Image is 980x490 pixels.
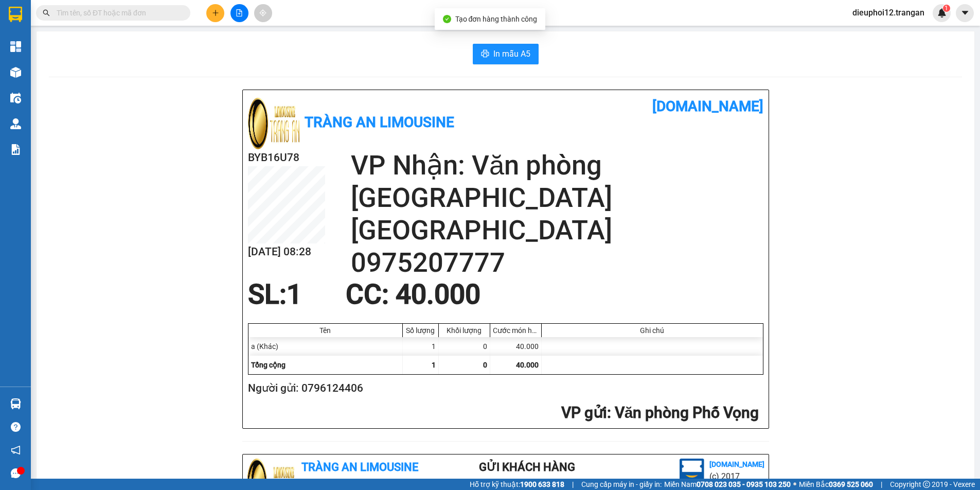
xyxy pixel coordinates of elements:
[351,149,763,214] h2: VP Nhận: Văn phòng [GEOGRAPHIC_DATA]
[259,9,266,16] span: aim
[236,9,243,16] span: file-add
[251,361,286,369] span: Tổng cộng
[432,361,436,369] span: 1
[680,459,704,483] img: logo.jpg
[455,15,538,23] span: Tạo đơn hàng thành công
[956,4,974,22] button: caret-down
[11,422,21,432] span: question-circle
[57,7,178,19] input: Tìm tên, số ĐT hoặc mã đơn
[470,479,564,490] span: Hỗ trợ kỹ thuật:
[793,482,796,486] span: ⚪️
[248,337,403,356] div: a (Khác)
[351,214,763,247] h2: [GEOGRAPHIC_DATA]
[340,279,487,310] div: CC : 40.000
[481,49,489,59] span: printer
[799,479,873,490] span: Miền Bắc
[403,337,439,356] div: 1
[10,67,21,78] img: warehouse-icon
[493,47,530,60] span: In mẫu A5
[664,479,791,490] span: Miền Nam
[248,98,299,149] img: logo.jpg
[10,398,21,409] img: warehouse-icon
[248,149,325,166] h2: BYB16U78
[697,480,791,488] strong: 0708 023 035 - 0935 103 250
[9,7,22,22] img: logo-vxr
[11,445,21,455] span: notification
[230,4,248,22] button: file-add
[829,480,873,488] strong: 0369 525 060
[945,5,948,12] span: 1
[844,6,933,19] span: dieuphoi12.trangan
[516,361,539,369] span: 40.000
[544,326,760,335] div: Ghi chú
[301,479,310,487] span: environment
[251,326,400,335] div: Tên
[11,468,21,478] span: message
[923,481,930,488] span: copyright
[248,380,759,397] h2: Người gửi: 0796124406
[881,479,882,490] span: |
[709,460,764,468] b: [DOMAIN_NAME]
[248,243,325,260] h2: [DATE] 08:28
[43,9,50,16] span: search
[520,480,564,488] strong: 1900 633 818
[301,461,418,474] b: Tràng An Limousine
[254,4,272,22] button: aim
[937,8,947,17] img: icon-new-feature
[405,326,436,335] div: Số lượng
[248,402,759,424] h2: : Văn phòng Phố Vọng
[483,361,487,369] span: 0
[652,98,763,115] b: [DOMAIN_NAME]
[212,9,219,16] span: plus
[351,247,763,279] h2: 0975207777
[206,4,224,22] button: plus
[479,461,575,474] b: Gửi khách hàng
[10,93,21,103] img: warehouse-icon
[443,15,451,23] span: check-circle
[10,41,21,52] img: dashboard-icon
[439,337,490,356] div: 0
[493,326,539,335] div: Cước món hàng
[561,404,607,422] span: VP gửi
[305,114,454,131] b: Tràng An Limousine
[248,278,287,310] span: SL:
[943,5,950,12] sup: 1
[441,326,487,335] div: Khối lượng
[10,118,21,129] img: warehouse-icon
[473,44,539,64] button: printerIn mẫu A5
[10,144,21,155] img: solution-icon
[490,337,542,356] div: 40.000
[709,470,764,483] li: (c) 2017
[581,479,662,490] span: Cung cấp máy in - giấy in:
[960,8,970,17] span: caret-down
[287,278,302,310] span: 1
[572,479,574,490] span: |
